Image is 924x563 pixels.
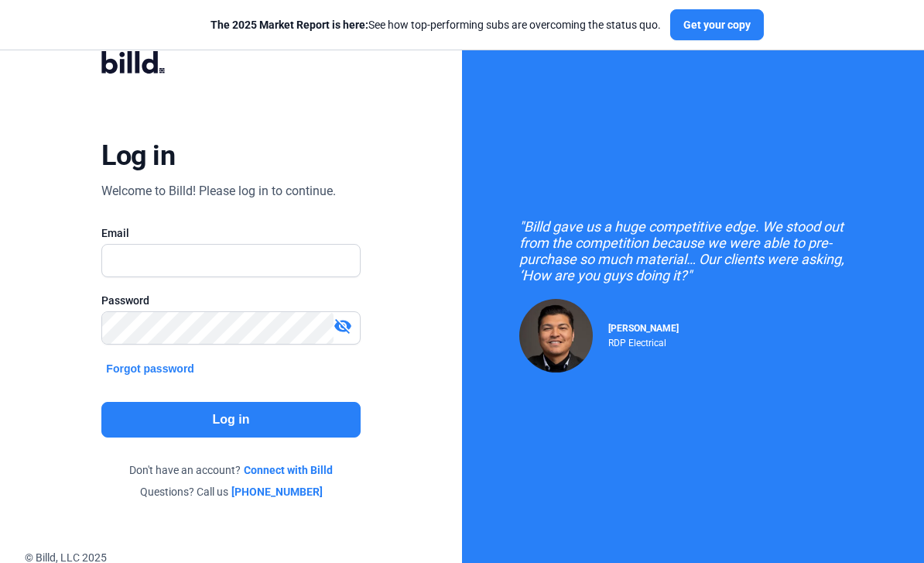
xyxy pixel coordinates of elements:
div: RDP Electrical [608,334,679,348]
a: Connect with Billd [244,462,333,478]
img: Raul Pacheco [519,299,593,372]
div: "Billd gave us a huge competitive edge. We stood out from the competition because we were able to... [519,218,868,283]
div: Don't have an account? [101,462,360,478]
div: See how top-performing subs are overcoming the status quo. [210,17,661,33]
span: [PERSON_NAME] [608,323,679,334]
span: The 2025 Market Report is here: [210,19,368,31]
button: Get your copy [670,9,764,40]
mat-icon: visibility_off [334,317,352,335]
div: Questions? Call us [101,484,360,499]
div: Welcome to Billd! Please log in to continue. [101,182,336,201]
div: Email [101,225,360,241]
button: Log in [101,402,360,438]
div: Password [101,293,360,308]
button: Forgot password [101,360,199,377]
div: Log in [101,139,175,173]
a: [PHONE_NUMBER] [231,484,323,499]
